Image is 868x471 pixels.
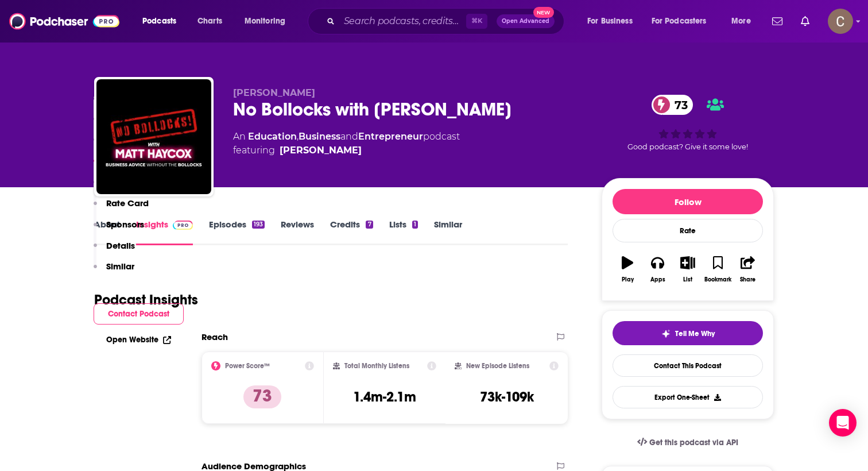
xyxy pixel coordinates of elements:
a: Open Website [106,335,171,345]
button: open menu [237,12,300,30]
span: 73 [663,95,693,115]
a: Contact This Podcast [613,354,763,377]
span: Good podcast? Give it some love! [627,142,748,151]
button: open menu [579,12,647,30]
button: open menu [723,12,765,30]
img: No Bollocks with Matt Haycox [96,79,211,194]
span: Podcasts [142,13,176,29]
span: Charts [197,13,222,29]
img: tell me why sparkle [661,329,671,338]
span: , [297,131,299,142]
h2: New Episode Listens [466,362,529,370]
img: Podchaser - Follow, Share and Rate Podcasts [9,10,119,32]
p: 73 [243,385,281,408]
button: Play [613,249,642,290]
button: Bookmark [703,249,733,290]
a: Get this podcast via API [628,428,747,457]
p: Details [106,240,135,251]
button: Export One-Sheet [613,386,763,408]
a: Entrepreneur [358,131,423,142]
img: User Profile [828,9,853,34]
h3: 1.4m-2.1m [353,388,416,406]
div: Bookmark [704,276,731,283]
div: [PERSON_NAME] [280,144,362,157]
h2: Total Monthly Listens [344,362,409,370]
div: Apps [650,276,665,283]
div: List [683,276,692,283]
span: ⌘ K [466,14,487,29]
span: More [731,13,751,29]
h2: Power Score™ [225,362,270,370]
a: Similar [434,219,462,245]
h3: 73k-109k [480,388,534,406]
input: Search podcasts, credits, & more... [339,12,466,30]
h2: Reach [201,331,228,342]
div: Rate [613,219,763,242]
span: Get this podcast via API [649,438,738,447]
button: Show profile menu [828,9,853,34]
span: New [533,7,554,18]
button: List [673,249,703,290]
div: 73Good podcast? Give it some love! [602,87,774,159]
a: Lists1 [389,219,418,245]
button: Contact Podcast [94,303,184,325]
a: Show notifications dropdown [768,11,787,31]
a: Business [299,131,340,142]
span: Monitoring [245,13,285,29]
a: Episodes193 [209,219,265,245]
div: Share [740,276,755,283]
button: Similar [94,261,134,282]
span: and [340,131,358,142]
span: featuring [233,144,460,157]
button: open menu [644,12,723,30]
span: For Podcasters [652,13,707,29]
div: Open Intercom Messenger [829,409,857,437]
button: Follow [613,189,763,214]
span: Logged in as clay.bolton [828,9,853,34]
div: Search podcasts, credits, & more... [319,8,575,34]
span: [PERSON_NAME] [233,87,315,98]
a: 73 [652,95,693,115]
button: Open AdvancedNew [497,14,555,28]
a: Show notifications dropdown [796,11,814,31]
a: Charts [190,12,229,30]
p: Sponsors [106,219,144,230]
span: For Business [587,13,633,29]
div: Play [622,276,634,283]
button: Sponsors [94,219,144,240]
button: Share [733,249,763,290]
div: 1 [412,221,418,229]
span: Open Advanced [502,18,549,24]
p: Similar [106,261,134,272]
a: Reviews [281,219,314,245]
a: Education [248,131,297,142]
div: An podcast [233,130,460,157]
button: open menu [134,12,191,30]
button: tell me why sparkleTell Me Why [613,321,763,345]
a: Credits7 [330,219,373,245]
div: 193 [252,221,265,229]
button: Apps [642,249,672,290]
span: Tell Me Why [675,329,715,338]
button: Details [94,240,135,261]
div: 7 [366,221,373,229]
